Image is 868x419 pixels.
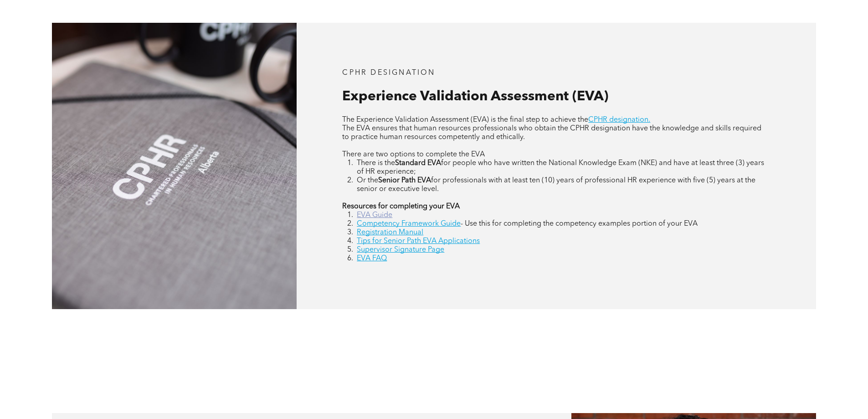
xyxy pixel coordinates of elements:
strong: Resources for completing your EVA [342,203,460,210]
a: EVA Guide [357,212,392,219]
span: There is the [357,160,395,167]
strong: Senior Path EVA [378,177,431,184]
strong: Standard EVA [395,160,441,167]
a: EVA FAQ [357,255,387,262]
a: Tips for Senior Path EVA Applications [357,238,480,245]
span: There are two options to complete the EVA [342,151,485,158]
a: CPHR designation. [588,116,650,124]
span: Or the [357,177,378,184]
a: Registration Manual [357,229,423,236]
span: for professionals with at least ten (10) years of professional HR experience with five (5) years ... [357,177,755,193]
span: The EVA ensures that human resources professionals who obtain the CPHR designation have the knowl... [342,125,761,141]
span: Experience Validation Assessment (EVA) [342,90,608,103]
span: - Use this for completing the competency examples portion of your EVA [461,220,698,228]
span: The Experience Validation Assessment (EVA) is the final step to achieve the [342,116,588,124]
span: CPHR DESIGNATION [342,69,435,77]
a: Competency Framework Guide [357,220,461,228]
a: Supervisor Signature Page [357,246,444,253]
span: for people who have written the National Knowledge Exam (NKE) and have at least three (3) years o... [357,160,764,176]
